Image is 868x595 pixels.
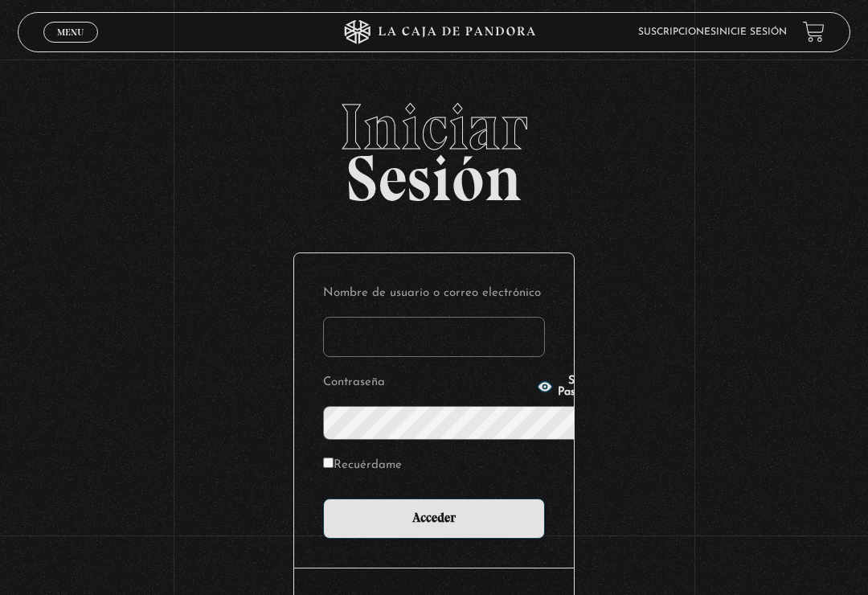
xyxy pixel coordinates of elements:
[558,375,604,398] span: Show Password
[57,27,84,37] span: Menu
[323,454,402,476] label: Recuérdame
[18,95,851,198] h2: Sesión
[537,375,604,398] button: Show Password
[323,499,545,539] input: Acceder
[803,21,825,43] a: View your shopping cart
[323,458,334,468] input: Recuérdame
[323,282,545,304] label: Nombre de usuario o correo electrónico
[638,27,716,37] a: Suscripciones
[323,371,532,393] label: Contraseña
[18,95,851,159] span: Iniciar
[716,27,787,37] a: Inicie sesión
[52,41,90,52] span: Cerrar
